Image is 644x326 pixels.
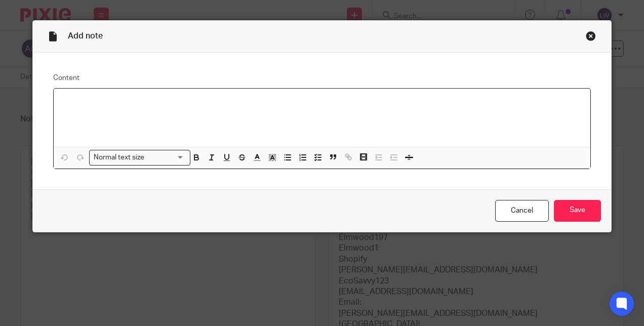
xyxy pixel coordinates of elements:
input: Search for option [148,152,184,163]
div: Close this dialog window [586,31,596,41]
input: Save [554,200,601,222]
span: Normal text size [92,152,147,163]
span: Add note [68,32,103,40]
a: Cancel [495,200,549,222]
label: Content [53,73,591,83]
div: Search for option [89,150,190,166]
